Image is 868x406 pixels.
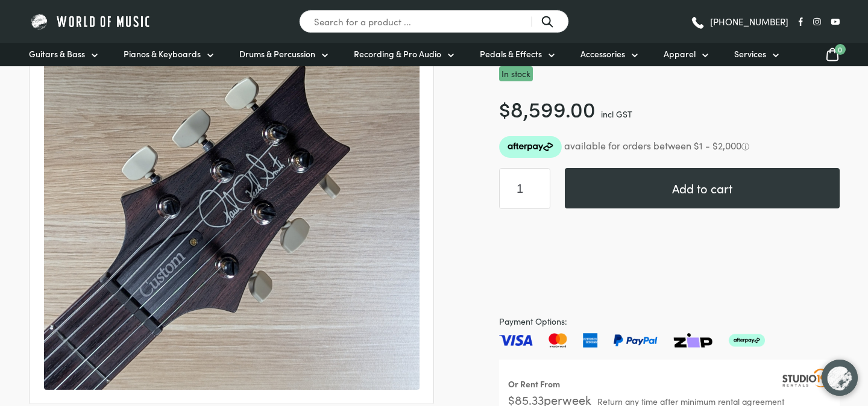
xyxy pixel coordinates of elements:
span: Recording & Pro Audio [354,48,441,60]
img: Studio19 Rentals [782,369,831,387]
iframe: Chat with our support team [814,352,868,406]
img: World of Music [29,12,153,31]
span: Guitars & Bass [29,48,85,60]
span: incl GST [601,108,632,120]
span: [PHONE_NUMBER] [710,17,788,26]
input: Product quantity [499,168,550,209]
iframe: PayPal [499,223,840,300]
span: 0 [835,44,846,55]
span: Apparel [664,48,696,60]
span: Services [734,48,766,60]
span: $ [499,93,511,123]
bdi: 8,599.00 [499,93,596,123]
span: Payment Options: [499,314,840,328]
span: Pedals & Effects [480,48,542,60]
span: Accessories [580,48,625,60]
span: Drums & Percussion [239,48,315,60]
button: Add to cart [565,168,840,208]
span: Pianos & Keyboards [124,48,201,60]
input: Search for a product ... [299,10,569,33]
a: [PHONE_NUMBER] [690,13,788,31]
p: In stock [499,66,533,81]
div: Or Rent From [508,377,560,391]
span: Return any time after minimum rental agreement [597,397,784,405]
img: Pay with Master card, Visa, American Express and Paypal [499,333,765,348]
